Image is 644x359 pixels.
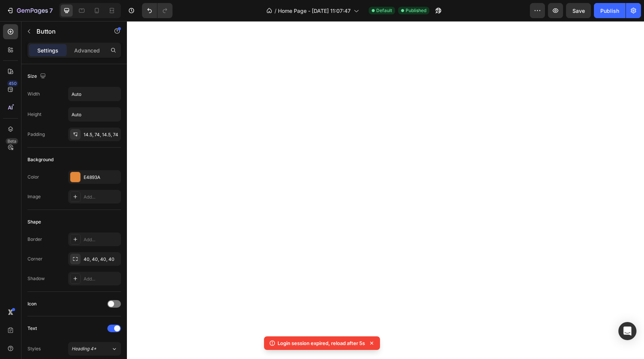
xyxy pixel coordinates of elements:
button: Publish [594,3,626,18]
div: Size [27,71,47,82]
iframe: Design area [127,21,644,359]
p: Button [37,27,101,36]
div: Add... [84,236,119,243]
div: Open Intercom Messenger [618,322,636,340]
p: Login session expired, reload after 5s [278,339,365,347]
div: Text [27,325,37,332]
div: Color [27,174,39,180]
div: Width [27,91,40,97]
div: Undo/Redo [142,3,172,18]
div: 450 [7,80,18,86]
p: Settings [37,46,58,54]
button: Heading 4* [68,342,121,356]
p: Advanced [74,46,100,54]
div: Corner [27,256,43,262]
div: Beta [6,138,18,144]
span: Save [572,8,585,14]
p: 7 [49,6,53,15]
div: E4893A [84,174,119,181]
div: 14.5, 74, 14.5, 74 [84,131,119,138]
button: Save [566,3,591,18]
div: Icon [27,300,37,307]
span: Default [376,7,392,14]
input: Auto [69,108,121,121]
div: Shadow [27,275,45,282]
div: Height [27,111,41,118]
div: Publish [600,7,619,15]
div: Border [27,236,42,243]
button: 7 [3,3,56,18]
div: Shape [27,219,41,225]
div: Padding [27,131,45,138]
div: Styles [27,345,41,352]
div: Image [27,193,41,200]
span: / [275,7,276,15]
span: Published [406,7,426,14]
div: Add... [84,194,119,200]
input: Auto [69,87,121,101]
div: Background [27,156,53,163]
div: Add... [84,276,119,282]
span: Home Page - [DATE] 11:07:47 [278,7,351,15]
div: 40, 40, 40, 40 [84,256,119,263]
span: Heading 4* [72,345,96,352]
